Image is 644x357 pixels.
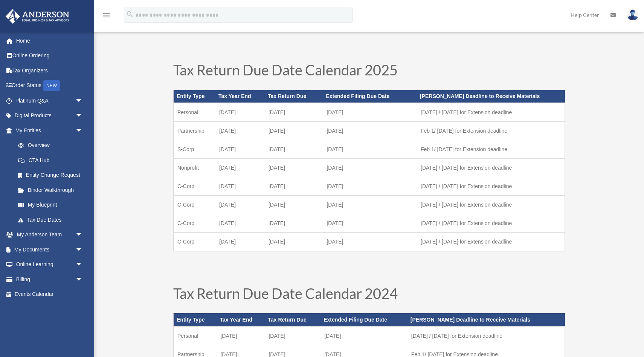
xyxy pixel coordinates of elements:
td: [DATE] [215,121,265,140]
td: Personal [174,103,216,122]
td: [DATE] / [DATE] for Extension deadline [417,158,565,177]
td: [DATE] [215,103,265,122]
td: Feb 1/ [DATE] for Extension deadline [417,140,565,158]
i: search [126,10,134,18]
td: [DATE] [265,177,323,195]
td: [DATE] [215,232,265,251]
td: Feb 1/ [DATE] for Extension deadline [417,121,565,140]
td: [DATE] [265,103,323,122]
td: [DATE] [265,195,323,214]
td: C-Corp [174,214,216,232]
span: arrow_drop_down [75,257,90,273]
td: S-Corp [174,140,216,158]
a: My Anderson Teamarrow_drop_down [5,227,94,242]
h1: Tax Return Due Date Calendar 2025 [173,63,565,81]
a: My Documentsarrow_drop_down [5,242,94,257]
td: [DATE] / [DATE] for Extension deadline [407,326,565,345]
td: C-Corp [174,232,216,251]
img: Anderson Advisors Platinum Portal [3,9,72,24]
th: Tax Year End [215,90,265,103]
a: Entity Change Request [11,168,94,183]
div: NEW [43,80,60,91]
td: [DATE] [265,214,323,232]
a: Online Ordering [5,48,94,63]
th: Entity Type [174,90,216,103]
a: menu [102,13,111,20]
td: Partnership [174,121,216,140]
h1: Tax Return Due Date Calendar 2024 [173,286,565,304]
td: [DATE] [265,232,323,251]
th: [PERSON_NAME] Deadline to Receive Materials [407,313,565,326]
th: Extended Filing Due Date [320,313,407,326]
td: [DATE] [215,140,265,158]
td: [DATE] [215,158,265,177]
td: [DATE] [323,140,417,158]
td: [DATE] [215,177,265,195]
td: C-Corp [174,195,216,214]
span: arrow_drop_down [75,272,90,287]
td: [DATE] [265,158,323,177]
td: [DATE] [320,326,407,345]
img: User Pic [627,9,638,20]
td: [DATE] / [DATE] for Extension deadline [417,214,565,232]
span: arrow_drop_down [75,108,90,124]
a: Events Calendar [5,287,94,302]
td: [DATE] / [DATE] for Extension deadline [417,232,565,251]
td: [DATE] / [DATE] for Extension deadline [417,195,565,214]
span: arrow_drop_down [75,123,90,138]
td: [DATE] / [DATE] for Extension deadline [417,103,565,122]
td: Nonprofit [174,158,216,177]
th: Tax Return Due [265,313,320,326]
span: arrow_drop_down [75,227,90,243]
td: [DATE] [265,140,323,158]
a: Order StatusNEW [5,78,94,93]
a: Tax Organizers [5,63,94,78]
a: Digital Productsarrow_drop_down [5,108,94,123]
a: Home [5,33,94,48]
td: Personal [174,326,217,345]
a: My Entitiesarrow_drop_down [5,123,94,138]
i: menu [102,11,111,20]
td: [DATE] [323,158,417,177]
a: Tax Due Dates [11,212,90,227]
a: Platinum Q&Aarrow_drop_down [5,93,94,108]
td: [DATE] [323,214,417,232]
td: [DATE] [323,195,417,214]
td: [DATE] [215,214,265,232]
td: [DATE] [323,177,417,195]
a: Overview [11,138,94,153]
th: [PERSON_NAME] Deadline to Receive Materials [417,90,565,103]
th: Tax Year End [217,313,265,326]
td: [DATE] [215,195,265,214]
span: arrow_drop_down [75,242,90,257]
th: Tax Return Due [265,90,323,103]
td: C-Corp [174,177,216,195]
td: [DATE] [323,121,417,140]
td: [DATE] [323,103,417,122]
span: arrow_drop_down [75,93,90,109]
th: Extended Filing Due Date [323,90,417,103]
a: Billingarrow_drop_down [5,272,94,287]
td: [DATE] [323,232,417,251]
td: [DATE] [265,121,323,140]
a: Binder Walkthrough [11,182,94,198]
td: [DATE] [265,326,320,345]
a: CTA Hub [11,153,94,168]
a: Online Learningarrow_drop_down [5,257,94,272]
th: Entity Type [174,313,217,326]
a: My Blueprint [11,198,94,213]
td: [DATE] [217,326,265,345]
td: [DATE] / [DATE] for Extension deadline [417,177,565,195]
